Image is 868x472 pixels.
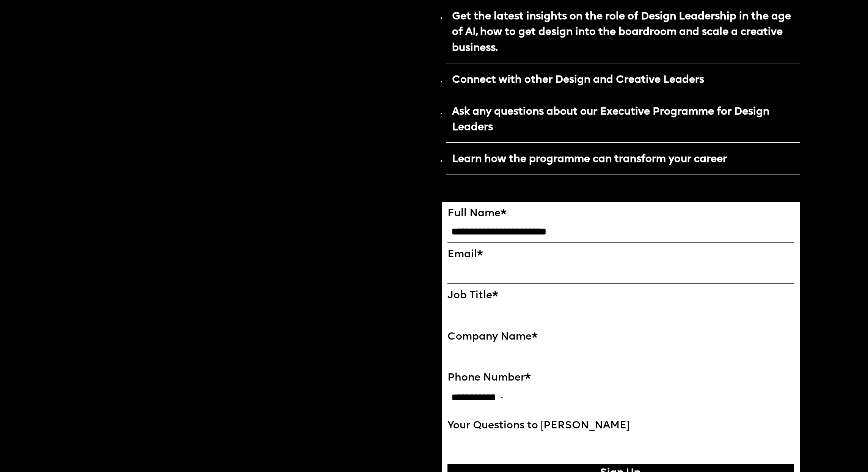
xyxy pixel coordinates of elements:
[452,154,727,165] strong: Learn how the programme can transform your career
[447,208,794,220] label: Full Name
[447,289,794,302] label: Job Title
[447,420,794,432] label: Your Questions to [PERSON_NAME]
[452,11,791,53] strong: Get the latest insights on the role of Design Leadership in the age of AI, how to get design into...
[452,75,704,85] strong: Connect with other Design and Creative Leaders
[452,107,769,133] strong: Ask any questions about our Executive Programme for Design Leaders
[447,331,794,343] label: Company Name
[447,249,794,261] label: Email
[447,372,794,384] label: Phone Number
